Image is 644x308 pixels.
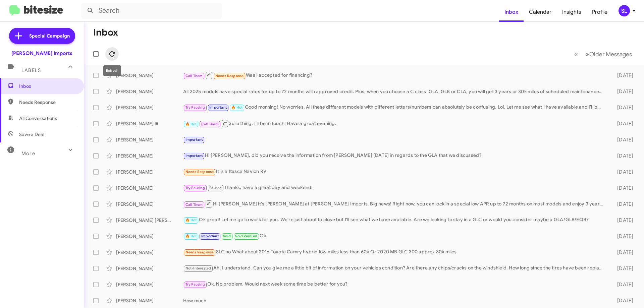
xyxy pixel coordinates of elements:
div: Sure thing. I'll be in touch! Have a great evening. [183,119,606,128]
div: Ok [183,232,606,240]
a: Inbox [499,2,524,22]
div: [PERSON_NAME] [116,104,183,111]
span: Important [185,137,203,142]
span: » [586,50,589,58]
div: [PERSON_NAME] Imports [11,50,72,57]
div: [PERSON_NAME] [116,169,183,175]
h1: Inbox [93,27,118,38]
span: Try Pausing [185,282,205,287]
span: Call Them [185,74,203,78]
span: Special Campaign [29,33,70,39]
div: Hi [PERSON_NAME] it's [PERSON_NAME] at [PERSON_NAME] Imports. Big news! Right now, you can lock i... [183,200,606,208]
div: [PERSON_NAME] [116,233,183,240]
div: It is a Itasca Navion RV [183,168,606,176]
div: [PERSON_NAME] [116,201,183,207]
span: Call Them [201,122,219,126]
span: Sold [223,234,231,238]
div: [DATE] [606,185,639,191]
div: [DATE] [606,136,639,143]
div: [PERSON_NAME] [116,88,183,95]
input: Search [81,3,222,19]
div: Ok. No problem. Would next week some time be better for you? [183,281,606,288]
div: [DATE] [606,88,639,95]
nav: Page navigation example [571,47,636,61]
span: Try Pausing [185,186,205,190]
button: Next [582,47,636,61]
div: [PERSON_NAME] [116,136,183,143]
div: [PERSON_NAME] [116,72,183,79]
div: Refresh [103,65,121,76]
span: 🔥 Hot [185,218,197,222]
a: Insights [557,2,587,22]
a: Calendar [524,2,557,22]
div: Ok great! Let me go to work for you. We're just about to close but I'll see what we have availabl... [183,216,606,224]
span: Not-Interested [185,266,211,270]
span: Paused [209,186,222,190]
button: SL [613,5,637,16]
div: [DATE] [606,249,639,256]
a: Profile [587,2,613,22]
div: [DATE] [606,72,639,79]
span: Needs Response [19,99,76,106]
button: Previous [570,47,582,61]
span: « [574,50,578,58]
span: 🔥 Hot [185,122,197,126]
div: Ah. I understand. Can you give me a little bit of information on your vehicles condition? Are the... [183,264,606,272]
div: [PERSON_NAME] Iii [116,120,183,127]
span: Needs Response [185,250,214,254]
div: [DATE] [606,217,639,224]
div: [PERSON_NAME] [116,297,183,304]
div: [DATE] [606,281,639,288]
span: Older Messages [589,51,632,58]
div: [DATE] [606,104,639,111]
div: [DATE] [606,169,639,175]
span: Call Them [185,202,203,207]
div: [DATE] [606,201,639,207]
div: [DATE] [606,233,639,240]
div: [DATE] [606,297,639,304]
span: Needs Response [215,74,244,78]
div: SLC no What about 2016 Toyota Camry hybrid low miles less than 60k Or 2020 MB GLC 300 approx 80k ... [183,248,606,256]
div: How much [183,297,606,304]
div: [PERSON_NAME] [PERSON_NAME] [116,217,183,224]
span: 🔥 Hot [185,234,197,238]
span: Important [209,105,227,110]
div: [PERSON_NAME] [116,152,183,159]
span: Important [201,234,219,238]
div: [DATE] [606,120,639,127]
div: All 2025 models have special rates for up to 72 months with approved credit. Plus, when you choos... [183,88,606,95]
div: [DATE] [606,265,639,272]
span: Save a Deal [19,131,44,138]
div: [DATE] [606,152,639,159]
div: Good morning! No worries. All these different models with different letters/numbers can absolutel... [183,104,606,111]
span: Needs Response [185,170,214,174]
div: Hi [PERSON_NAME], did you receive the information from [PERSON_NAME] [DATE] in regards to the GLA... [183,152,606,160]
div: [PERSON_NAME] [116,265,183,272]
span: Sold Verified [235,234,257,238]
a: Special Campaign [9,28,75,44]
span: Try Pausing [185,105,205,110]
span: Important [185,153,203,158]
span: Labels [21,67,41,73]
div: [PERSON_NAME] [116,281,183,288]
div: [PERSON_NAME] [116,185,183,191]
div: Was I accepted for financing? [183,71,606,79]
div: Thanks, have a great day and weekend! [183,184,606,192]
span: 🔥 Hot [231,105,243,110]
span: More [21,150,35,157]
span: Inbox [19,83,76,89]
div: [PERSON_NAME] [116,249,183,256]
span: All Conversations [19,115,57,122]
div: SL [619,5,630,16]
